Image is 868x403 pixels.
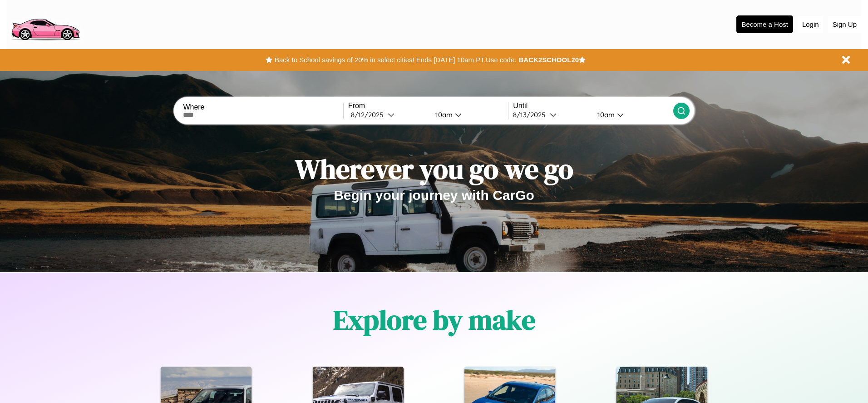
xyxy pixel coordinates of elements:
button: Login [798,16,824,33]
label: Until [513,102,673,110]
div: 8 / 12 / 2025 [351,110,388,119]
div: 10am [593,110,617,119]
h1: Explore by make [333,301,535,338]
button: Sign Up [828,16,861,33]
div: 10am [431,110,455,119]
button: 8/12/2025 [348,110,428,119]
button: Back to School savings of 20% in select cities! Ends [DATE] 10am PT.Use code: [272,54,518,66]
label: Where [183,103,343,111]
button: 10am [428,110,508,119]
div: 8 / 13 / 2025 [513,110,550,119]
img: logo [7,5,84,43]
button: 10am [590,110,673,119]
label: From [348,102,508,110]
b: BACK2SCHOOL20 [518,56,579,64]
button: Become a Host [736,15,793,33]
